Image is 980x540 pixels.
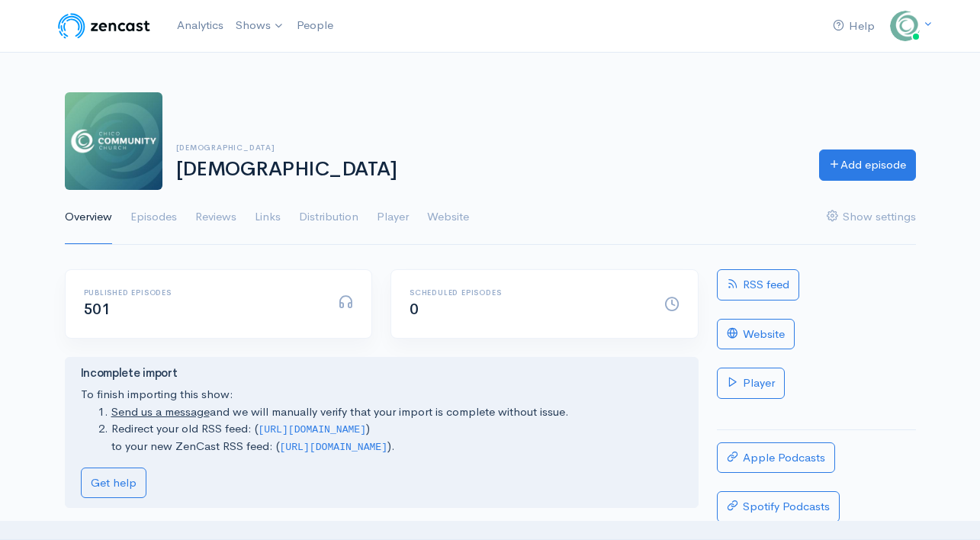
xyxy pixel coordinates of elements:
li: Redirect your old RSS feed: ( ) to your new ZenCast RSS feed: ( ). [111,420,683,455]
code: [URL][DOMAIN_NAME] [259,424,367,436]
h6: Scheduled episodes [410,288,646,297]
code: [URL][DOMAIN_NAME] [280,442,388,453]
div: To finish importing this show: [81,367,683,498]
a: Add episode [819,149,916,181]
a: Spotify Podcasts [717,491,840,522]
a: Show settings [827,190,916,245]
a: Get help [81,468,146,499]
h1: [DEMOGRAPHIC_DATA] [176,159,801,181]
h6: Published episodes [84,288,320,297]
h6: [DEMOGRAPHIC_DATA] [176,143,801,152]
a: Episodes [130,190,177,245]
span: 501 [84,300,111,319]
a: Distribution [299,190,358,245]
li: and we will manually verify that your import is complete without issue. [111,403,683,421]
span: 0 [410,300,419,319]
a: Player [717,368,785,399]
a: RSS feed [717,269,799,301]
a: Shows [230,9,291,43]
a: Website [427,190,469,245]
a: Apple Podcasts [717,442,835,474]
a: Analytics [171,9,230,42]
a: Send us a message [111,404,210,419]
a: Player [377,190,409,245]
img: ZenCast Logo [56,11,153,41]
h4: Incomplete import [81,367,683,380]
a: Help [827,10,881,43]
a: Overview [65,190,112,245]
img: ... [890,11,921,41]
a: People [291,9,339,42]
a: Reviews [195,190,236,245]
a: Links [255,190,281,245]
a: Website [717,319,795,350]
